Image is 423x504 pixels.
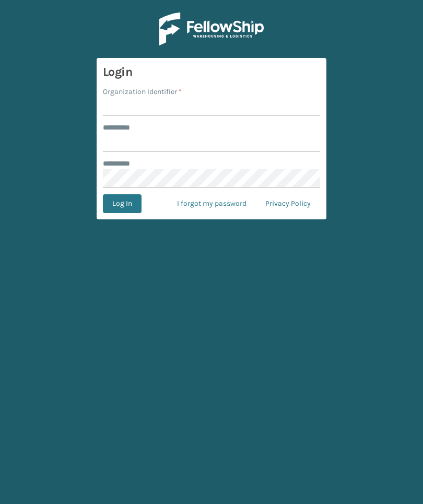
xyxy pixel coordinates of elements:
[103,194,142,213] button: Log In
[103,86,182,97] label: Organization Identifier
[103,64,320,80] h3: Login
[159,13,264,45] img: Logo
[256,194,320,213] a: Privacy Policy
[168,194,256,213] a: I forgot my password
